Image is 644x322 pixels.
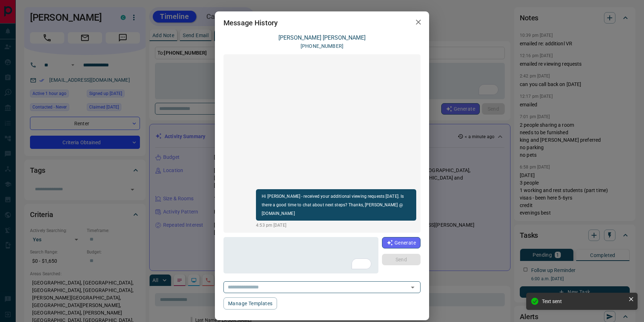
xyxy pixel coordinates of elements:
div: Text sent [542,298,625,304]
button: Generate [382,237,421,248]
button: Manage Templates [223,297,277,310]
p: Hi [PERSON_NAME] - received your additional viewing requests [DATE]. Is there a good time to chat... [262,192,411,218]
p: [PHONE_NUMBER] [301,42,343,50]
textarea: To enrich screen reader interactions, please activate Accessibility in Grammarly extension settings [228,240,373,271]
a: [PERSON_NAME] [PERSON_NAME] [278,34,366,41]
button: Open [408,282,418,292]
p: 4:53 pm [DATE] [256,222,416,228]
h2: Message History [215,11,286,34]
